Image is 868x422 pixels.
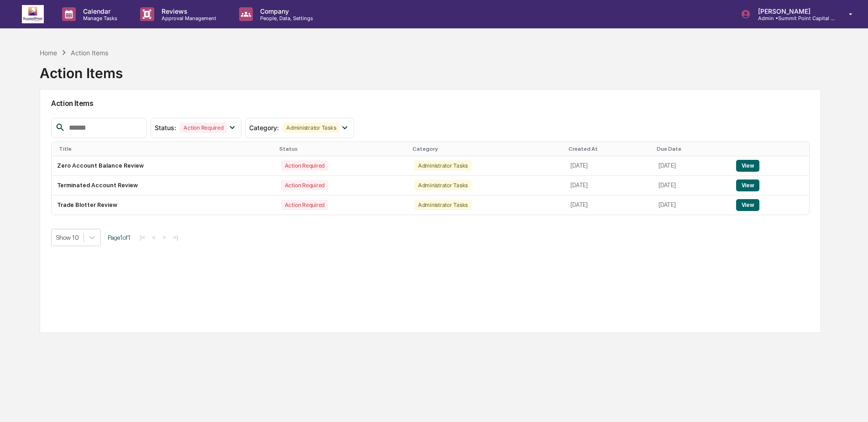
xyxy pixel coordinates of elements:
[108,234,131,241] span: Page 1 of 1
[253,7,318,15] p: Company
[51,99,810,108] h2: Action Items
[52,176,276,195] td: Terminated Account Review
[71,49,108,57] div: Action Items
[281,200,328,210] div: Action Required
[76,7,122,15] p: Calendar
[253,15,318,21] p: People, Data, Settings
[736,199,759,211] button: View
[839,392,863,417] iframe: Open customer support
[52,156,276,176] td: Zero Account Balance Review
[736,179,759,191] button: View
[653,176,731,195] td: [DATE]
[76,15,122,21] p: Manage Tasks
[40,58,123,81] div: Action Items
[249,124,279,132] span: Category :
[653,195,731,215] td: [DATE]
[413,146,562,152] div: Category
[180,122,227,133] div: Action Required
[414,180,471,190] div: Administrator Tasks
[281,160,328,171] div: Action Required
[751,15,836,21] p: Admin • Summit Point Capital Management
[40,49,57,57] div: Home
[281,180,328,190] div: Action Required
[160,233,169,241] button: >
[137,233,148,241] button: |<
[736,201,759,208] a: View
[565,195,653,215] td: [DATE]
[414,160,471,171] div: Administrator Tasks
[279,146,405,152] div: Status
[569,146,649,152] div: Created At
[736,160,759,172] button: View
[154,15,221,21] p: Approval Management
[736,182,759,189] a: View
[149,233,158,241] button: <
[59,146,272,152] div: Title
[52,195,276,215] td: Trade Blotter Review
[154,7,221,15] p: Reviews
[170,233,181,241] button: >|
[736,162,759,169] a: View
[657,146,727,152] div: Due Date
[155,124,176,132] span: Status :
[414,200,471,210] div: Administrator Tasks
[22,5,44,23] img: logo
[565,156,653,176] td: [DATE]
[282,122,340,133] div: Administrator Tasks
[653,156,731,176] td: [DATE]
[565,176,653,195] td: [DATE]
[751,7,836,15] p: [PERSON_NAME]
